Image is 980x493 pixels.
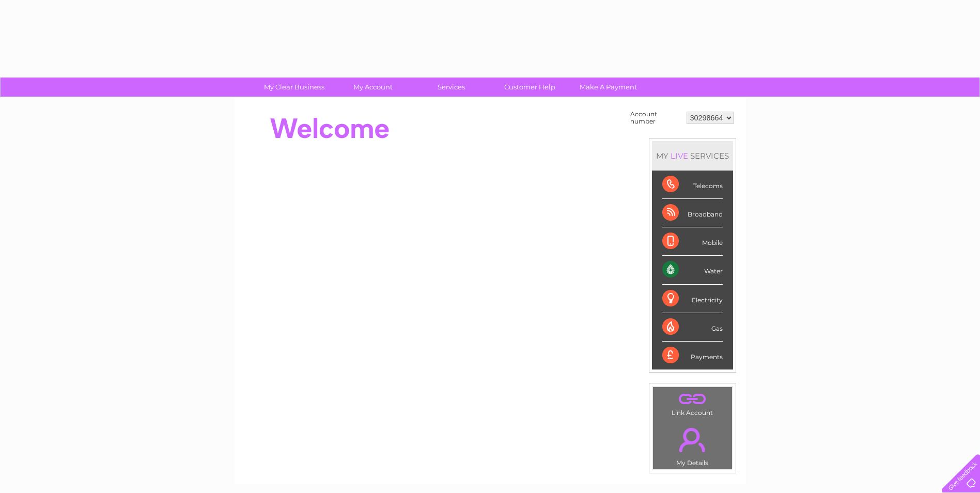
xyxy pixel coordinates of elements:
div: LIVE [668,151,690,161]
td: Account number [628,108,684,128]
div: Electricity [662,285,723,313]
div: Water [662,256,723,284]
a: Services [409,78,494,97]
div: MY SERVICES [652,141,733,171]
a: My Clear Business [252,78,337,97]
td: My Details [652,419,733,470]
a: Make A Payment [566,78,651,97]
div: Gas [662,313,723,342]
a: . [656,390,729,408]
a: . [656,422,729,458]
a: Customer Help [487,78,572,97]
div: Mobile [662,227,723,256]
div: Telecoms [662,171,723,199]
div: Payments [662,342,723,369]
a: My Account [330,78,415,97]
td: Link Account [652,387,733,419]
div: Broadband [662,199,723,227]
